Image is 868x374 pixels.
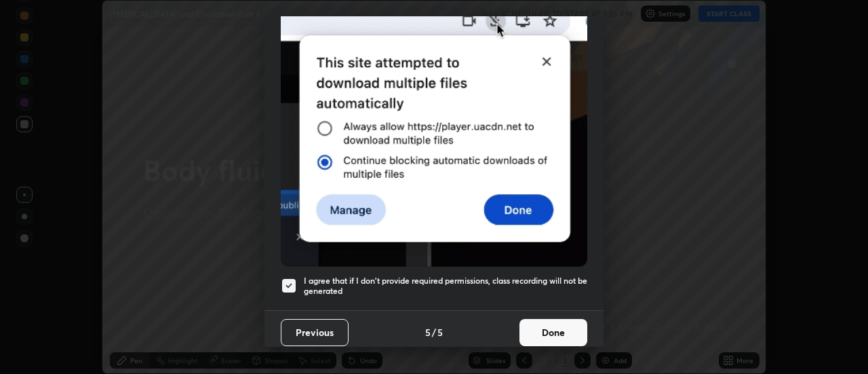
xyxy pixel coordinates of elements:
button: Done [519,319,587,346]
h4: 5 [437,325,443,339]
h5: I agree that if I don't provide required permissions, class recording will not be generated [304,276,587,297]
h4: / [432,325,436,339]
button: Previous [281,319,349,346]
h4: 5 [425,325,431,339]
